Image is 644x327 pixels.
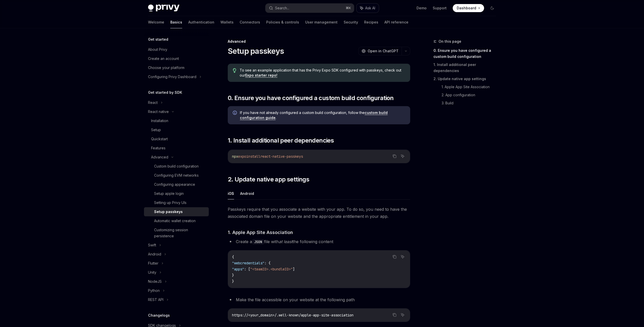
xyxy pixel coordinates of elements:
[365,6,375,11] span: Ask AI
[144,144,209,153] a: Features
[148,5,179,12] img: dark logo
[391,312,398,318] button: Copy the contents from the code block
[391,253,398,260] button: Copy the contents from the code block
[144,54,209,63] a: Create an account
[151,154,168,160] div: Advanced
[144,189,209,198] a: Setup apple login
[266,16,299,28] a: Policies & controls
[151,127,161,133] div: Setup
[252,239,264,245] code: JSON
[148,297,163,303] div: REST API
[442,99,500,107] a: 3. Build
[144,63,209,72] a: Choose your platform
[154,218,196,224] div: Automatic wallet creation
[154,209,183,215] div: Setup passkeys
[433,61,500,75] a: 1. Install additional peer dependencies
[154,163,199,169] div: Custom build configuration
[151,118,168,124] div: Installation
[399,253,406,260] button: Ask AI
[233,68,236,73] svg: Tip
[144,171,209,180] a: Configuring EVM networks
[228,46,284,56] h1: Setup passkeys
[148,89,182,96] h5: Get started by SDK
[228,206,410,220] span: Passkeys require that you associate a website with your app. To do so, you need to have the assoc...
[305,16,338,28] a: User management
[148,36,168,42] h5: Get started
[228,94,394,102] span: 0. Ensure you have configured a custom build configuration
[148,65,184,71] div: Choose your platform
[154,181,195,188] div: Configuring appearance
[228,296,410,303] li: Make the file accessible on your website at the following path
[148,251,161,257] div: Android
[154,191,184,197] div: Setup apple login
[368,49,399,54] span: Open in ChatGPT
[260,154,303,159] span: react-native-passkeys
[154,227,206,239] div: Customizing session persistence
[228,188,234,199] button: iOS
[240,188,254,199] button: Android
[346,6,351,10] span: ⌘ K
[232,267,244,271] span: "apps"
[233,111,238,116] svg: Info
[144,180,209,189] a: Configuring appearance
[144,134,209,144] a: Quickstart
[232,154,238,159] span: npx
[279,239,293,244] em: at least
[228,238,410,245] li: Create a file with the following content
[264,261,271,265] span: : {
[144,116,209,125] a: Installation
[244,267,250,271] span: : [
[275,5,289,11] div: Search...
[433,6,447,11] a: Support
[232,279,234,284] span: }
[391,153,398,159] button: Copy the contents from the code block
[442,83,500,91] a: 1. Apple App Site Association
[148,16,164,28] a: Welcome
[453,4,484,12] a: Dashboard
[148,260,158,266] div: Flutter
[433,46,500,61] a: 0. Ensure you have configured a custom build configuration
[154,172,199,178] div: Configuring EVM networks
[148,278,162,285] div: NodeJS
[148,74,196,80] div: Configuring Privy Dashboard
[364,16,378,28] a: Recipes
[399,312,406,318] button: Ask AI
[265,4,354,13] button: Search...⌘K
[154,200,186,206] div: Setting up Privy UIs
[232,273,234,277] span: }
[488,4,496,12] button: Toggle dark mode
[188,16,214,28] a: Authentication
[245,73,277,78] a: Expo starter repo!
[399,153,406,159] button: Ask AI
[148,242,156,248] div: Swift
[228,175,309,183] span: 2. Update native app settings
[433,75,500,83] a: 2. Update native app settings
[417,6,427,11] a: Demo
[240,68,405,78] span: To see an example application that has the Privy Expo SDK configured with passkeys, check out our
[232,255,234,259] span: {
[344,16,358,28] a: Security
[246,154,260,159] span: install
[384,16,408,28] a: API reference
[358,47,402,55] button: Open in ChatGPT
[232,261,264,265] span: "webcredentials"
[240,16,260,28] a: Connectors
[148,312,170,318] h5: Changelogs
[144,45,209,54] a: About Privy
[240,110,405,120] span: If you have not already configured a custom build configuration, follow the .
[148,100,158,106] div: React
[144,216,209,225] a: Automatic wallet creation
[148,109,169,115] div: React native
[238,154,246,159] span: expo
[220,16,234,28] a: Wallets
[250,267,293,271] span: "<teamID>.<bundleID>"
[457,6,476,11] span: Dashboard
[151,145,165,151] div: Features
[439,38,461,44] span: On this page
[228,136,334,145] span: 1. Install additional peer dependencies
[144,162,209,171] a: Custom build configuration
[144,207,209,216] a: Setup passkeys
[148,46,167,53] div: About Privy
[228,229,293,236] span: 1. Apple App Site Association
[170,16,182,28] a: Basics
